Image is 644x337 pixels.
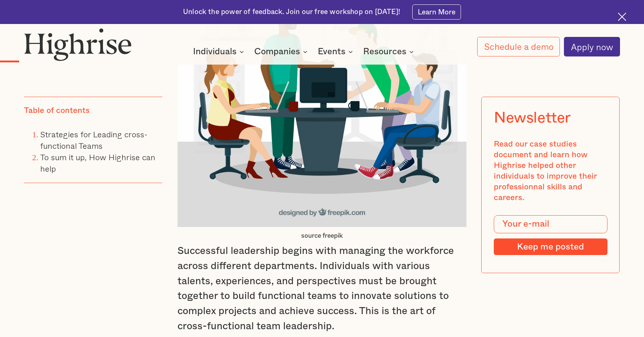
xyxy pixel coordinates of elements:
form: Modal Form [494,215,607,255]
div: Resources [363,47,416,56]
a: Strategies for Leading cross-functional Teams [40,128,148,152]
a: To sum it up, How Highrise can help [40,151,155,175]
img: Cross icon [618,13,626,21]
div: Events [318,47,345,56]
div: Resources [363,47,406,56]
a: Schedule a demo [477,37,560,56]
a: Learn More [412,4,461,20]
div: Read our case studies document and learn how Highrise helped other individuals to improve their p... [494,139,607,203]
div: Unlock the power of feedback. Join our free workshop on [DATE]! [183,7,400,17]
div: Table of contents [24,105,90,116]
figcaption: source freepik [178,231,467,240]
div: Companies [254,47,310,56]
div: Individuals [193,47,237,56]
div: Events [318,47,355,56]
a: Apply now [564,37,620,56]
p: Successful leadership begins with managing the workforce across different departments. Individual... [178,244,467,334]
input: Your e-mail [494,215,607,233]
img: Highrise logo [24,28,132,61]
input: Keep me posted [494,238,607,255]
div: Newsletter [494,109,571,126]
div: Individuals [193,47,246,56]
div: Companies [254,47,300,56]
